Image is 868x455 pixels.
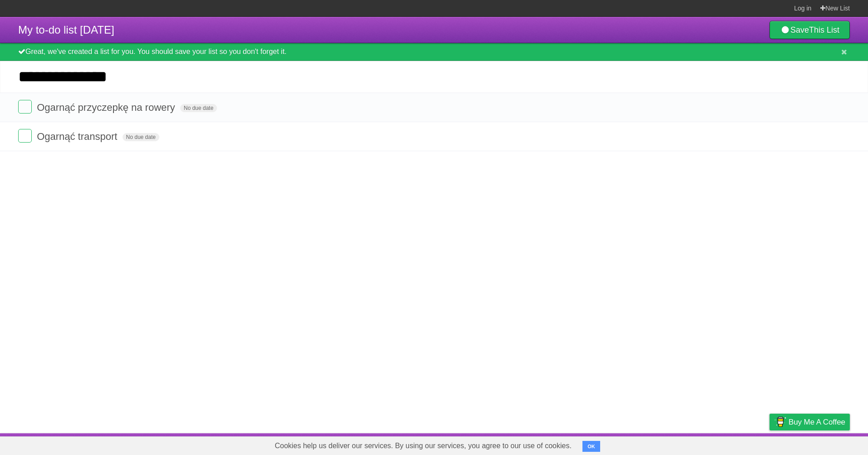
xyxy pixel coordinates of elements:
span: No due date [180,104,217,112]
b: This List [809,25,839,35]
label: Done [18,100,32,114]
a: Terms [727,435,747,453]
span: Ogarnąć przyczepkę na rowery [37,102,177,113]
span: Cookies help us deliver our services. By using our services, you agree to our use of cookies. [266,437,581,455]
a: SaveThis List [769,21,850,39]
a: Privacy [758,435,781,453]
span: My to-do list [DATE] [18,24,114,36]
span: Ogarnąć transport [37,131,119,142]
span: No due date [123,133,159,141]
a: Buy me a coffee [769,414,850,430]
label: Done [18,129,32,143]
button: OK [582,441,600,452]
a: Developers [679,435,715,453]
span: Buy me a coffee [789,414,845,430]
a: Suggest a feature [793,435,850,453]
img: Buy me a coffee [774,414,786,430]
a: About [649,435,668,453]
